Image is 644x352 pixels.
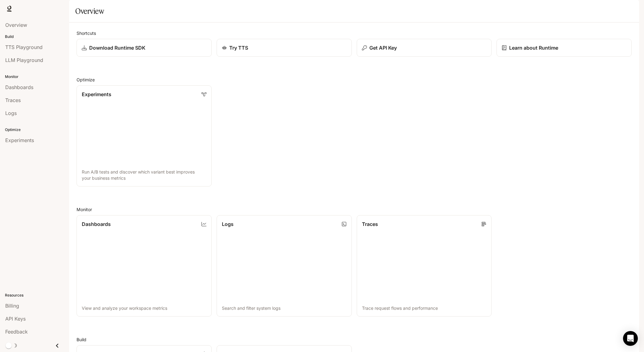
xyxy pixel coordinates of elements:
p: View and analyze your workspace metrics [82,305,206,311]
p: Try TTS [229,44,248,51]
p: Trace request flows and performance [362,305,487,311]
div: Open Intercom Messenger [623,331,638,346]
h2: Optimize [77,76,632,83]
h2: Monitor [77,206,632,213]
a: DashboardsView and analyze your workspace metrics [77,215,212,316]
a: TracesTrace request flows and performance [357,215,492,316]
a: Try TTS [217,39,352,57]
p: Dashboards [82,220,111,228]
p: Run A/B tests and discover which variant best improves your business metrics [82,169,206,181]
h2: Build [77,336,632,343]
p: Search and filter system logs [222,305,347,311]
a: LogsSearch and filter system logs [217,215,352,316]
h1: Overview [75,5,104,17]
p: Experiments [82,91,111,98]
a: ExperimentsRun A/B tests and discover which variant best improves your business metrics [77,85,212,186]
a: Download Runtime SDK [77,39,212,57]
p: Learn about Runtime [509,44,558,51]
p: Download Runtime SDK [89,44,145,51]
p: Logs [222,220,234,228]
p: Traces [362,220,378,228]
button: Get API Key [357,39,492,57]
p: Get API Key [369,44,397,51]
a: Learn about Runtime [497,39,632,57]
h2: Shortcuts [77,30,632,36]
